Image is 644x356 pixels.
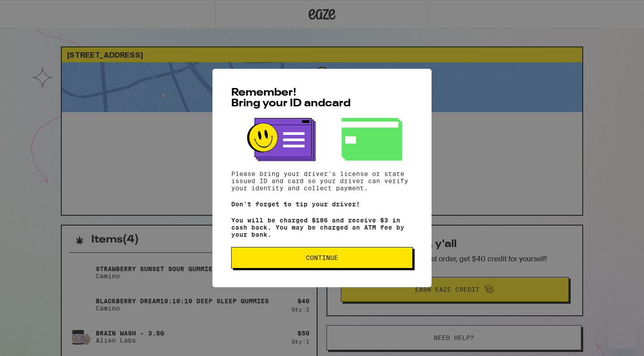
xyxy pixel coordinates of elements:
[231,247,413,268] button: Continue
[306,255,338,261] span: Continue
[231,170,413,192] p: Please bring your driver's license or state issued ID and card so your driver can verify your ide...
[231,88,351,109] span: Remember! Bring your ID and card
[231,201,413,208] p: Don't forget to tip your driver!
[608,320,637,349] iframe: Button to launch messaging window
[231,217,413,238] p: You will be charged $186 and receive $3 in cash back. You may be charged an ATM fee by your bank.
